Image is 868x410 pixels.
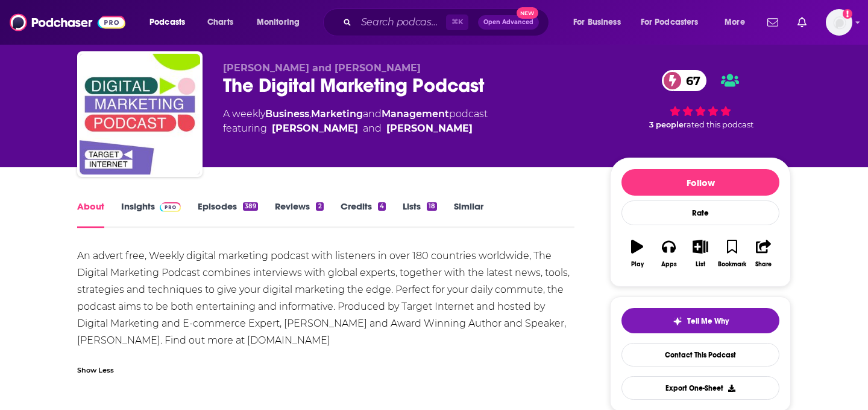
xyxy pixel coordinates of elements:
span: 3 people [649,120,684,129]
img: Podchaser Pro [160,202,181,212]
span: Tell Me Why [687,316,729,326]
span: Podcasts [149,14,185,31]
input: Search podcasts, credits, & more... [356,13,446,32]
img: Podchaser - Follow, Share and Rate Podcasts [10,11,125,34]
div: 2 [316,202,323,211]
div: Search podcasts, credits, & more... [335,8,561,36]
div: Rate [621,200,779,225]
div: 4 [378,202,386,211]
span: For Podcasters [641,14,699,31]
span: ⌘ K [446,14,468,30]
a: Episodes389 [198,200,258,228]
svg: Add a profile image [843,9,852,19]
a: Reviews2 [275,200,323,228]
a: Lists18 [403,200,437,228]
span: , [309,108,311,120]
a: 67 [662,70,706,91]
div: List [696,261,705,268]
div: A weekly podcast [223,107,488,136]
span: Charts [207,14,233,31]
button: tell me why sparkleTell Me Why [621,308,779,333]
span: and [363,121,382,136]
a: Management [382,108,449,120]
div: An advert free, Weekly digital marketing podcast with listeners in over 180 countries worldwide, ... [77,248,574,349]
a: About [77,200,104,228]
div: Share [755,261,772,268]
a: Marketing [311,108,363,120]
button: open menu [248,13,315,32]
span: For Business [573,14,621,31]
button: Share [748,232,779,275]
a: Similar [454,200,483,228]
div: Play [631,261,644,268]
a: InsightsPodchaser Pro [121,200,181,228]
button: Follow [621,169,779,196]
a: Daniel Rowles [386,121,473,136]
a: Show notifications dropdown [793,12,811,33]
img: tell me why sparkle [673,316,682,326]
a: Ciaran Rogers [272,121,358,136]
button: open menu [565,13,636,32]
div: 389 [243,202,258,211]
button: Play [621,232,653,275]
button: open menu [633,13,716,32]
span: New [517,7,538,19]
span: Open Advanced [483,19,533,25]
a: Contact This Podcast [621,343,779,367]
button: open menu [141,13,201,32]
span: Monitoring [257,14,300,31]
img: User Profile [826,9,852,36]
button: Bookmark [716,232,747,275]
div: Apps [661,261,677,268]
div: 67 3 peoplerated this podcast [610,62,791,137]
span: More [725,14,745,31]
div: 18 [427,202,437,211]
span: 67 [674,70,706,91]
button: open menu [716,13,760,32]
button: Export One-Sheet [621,376,779,400]
img: The Digital Marketing Podcast [80,54,200,175]
a: Credits4 [341,200,386,228]
button: Apps [653,232,684,275]
span: rated this podcast [684,120,753,129]
button: Open AdvancedNew [478,15,539,30]
a: Show notifications dropdown [763,12,783,33]
span: featuring [223,121,488,136]
span: and [363,108,382,120]
button: List [685,232,716,275]
span: [PERSON_NAME] and [PERSON_NAME] [223,62,421,74]
a: Business [265,108,309,120]
div: Bookmark [718,261,746,268]
button: Show profile menu [826,9,852,36]
a: Charts [200,13,241,32]
span: Logged in as megcassidy [826,9,852,36]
